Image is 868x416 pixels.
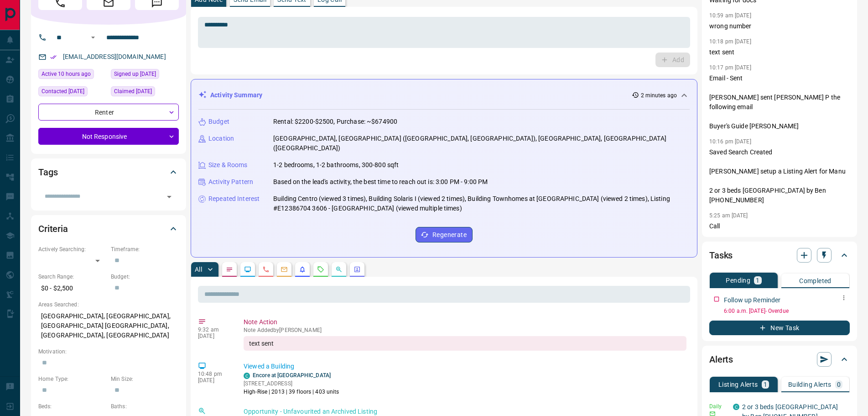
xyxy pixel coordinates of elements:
p: Search Range: [38,273,106,281]
div: Renter [38,104,179,121]
p: [STREET_ADDRESS] [244,379,339,388]
div: Tags [38,161,179,183]
p: Budget [208,117,229,126]
p: Rental: $2200-$2500, Purchase: ~$674900 [273,117,397,126]
p: 10:16 pm [DATE] [709,138,751,145]
svg: Email Verified [50,54,57,60]
div: Activity Summary2 minutes ago [198,87,690,104]
div: Mon Jul 01 2024 [111,86,179,99]
a: Encore at [GEOGRAPHIC_DATA] [253,372,331,379]
svg: Notes [226,266,233,273]
div: Tasks [709,244,850,266]
button: Open [88,32,99,43]
p: [GEOGRAPHIC_DATA], [GEOGRAPHIC_DATA] ([GEOGRAPHIC_DATA], [GEOGRAPHIC_DATA]), [GEOGRAPHIC_DATA], [... [273,134,690,153]
p: 1-2 bedrooms, 1-2 bathrooms, 300-800 sqft [273,160,399,170]
p: Based on the lead's activity, the best time to reach out is: 3:00 PM - 9:00 PM [273,177,488,187]
p: 10:48 pm [198,371,230,377]
p: Pending [726,277,750,284]
a: [EMAIL_ADDRESS][DOMAIN_NAME] [63,53,166,60]
span: Active 10 hours ago [42,69,91,79]
div: condos.ca [244,373,250,379]
div: Alerts [709,348,850,370]
p: Baths: [111,402,179,411]
p: 10:18 pm [DATE] [709,38,751,45]
p: All [195,266,202,273]
p: Repeated Interest [208,194,260,204]
p: 10:17 pm [DATE] [709,64,751,71]
p: 10:59 am [DATE] [709,12,751,19]
p: 5:25 am [DATE] [709,212,748,219]
svg: Requests [317,266,324,273]
p: Min Size: [111,375,179,383]
p: Beds: [38,402,106,411]
p: text sent [709,47,850,57]
svg: Lead Browsing Activity [244,266,251,273]
p: Note Action [244,317,686,327]
p: Motivation: [38,348,179,356]
button: Regenerate [416,227,473,242]
p: Home Type: [38,375,106,383]
p: Timeframe: [111,245,179,253]
p: Activity Summary [210,90,262,100]
p: 6:00 a.m. [DATE] - Overdue [724,307,850,315]
span: Contacted [DATE] [42,87,84,96]
p: 2 minutes ago [641,91,677,100]
p: [GEOGRAPHIC_DATA], [GEOGRAPHIC_DATA], [GEOGRAPHIC_DATA] [GEOGRAPHIC_DATA], [GEOGRAPHIC_DATA], [GE... [38,309,179,343]
p: High-Rise | 2013 | 39 floors | 403 units [244,388,339,396]
p: Call [709,221,850,231]
p: Listing Alerts [718,381,758,388]
svg: Agent Actions [353,266,361,273]
button: Open [163,190,176,203]
svg: Listing Alerts [299,266,306,273]
div: Criteria [38,218,179,240]
p: Completed [799,278,832,284]
p: $0 - $2,500 [38,281,106,296]
p: Email - Sent [PERSON_NAME] sent [PERSON_NAME] P the following email Buyer's Guide [PERSON_NAME] [709,74,850,131]
p: 1 [756,277,759,284]
p: Daily [709,402,728,411]
p: Follow up Reminder [724,295,780,305]
p: Location [208,134,234,143]
h2: Criteria [38,221,68,236]
svg: Opportunities [335,266,343,273]
button: New Task [709,321,850,335]
p: 9:32 am [198,326,230,333]
p: 1 [764,381,767,388]
p: Note Added by [PERSON_NAME] [244,327,686,333]
h2: Alerts [709,352,733,367]
p: [DATE] [198,333,230,339]
p: Actively Searching: [38,245,106,253]
p: Size & Rooms [208,160,248,170]
div: Mon Sep 15 2025 [38,69,106,82]
div: text sent [244,336,686,351]
span: Signed up [DATE] [114,69,156,79]
p: wrong number [709,21,850,31]
p: [DATE] [198,377,230,384]
p: Areas Searched: [38,300,179,309]
div: Not Responsive [38,128,179,145]
h2: Tasks [709,248,733,263]
p: Building Centro (viewed 3 times), Building Solaris I (viewed 2 times), Building Townhomes at [GEO... [273,194,690,213]
p: Building Alerts [788,381,832,388]
p: Saved Search Created [PERSON_NAME] setup a Listing Alert for Manu 2 or 3 beds [GEOGRAPHIC_DATA] b... [709,147,850,205]
p: 0 [837,381,841,388]
span: Claimed [DATE] [114,87,152,96]
h2: Tags [38,165,57,179]
svg: Calls [262,266,270,273]
p: Activity Pattern [208,177,253,187]
div: Mon Jul 08 2024 [38,86,106,99]
div: condos.ca [733,404,739,410]
div: Sun Jun 30 2024 [111,69,179,82]
p: Budget: [111,273,179,281]
p: Viewed a Building [244,362,686,371]
svg: Emails [281,266,288,273]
